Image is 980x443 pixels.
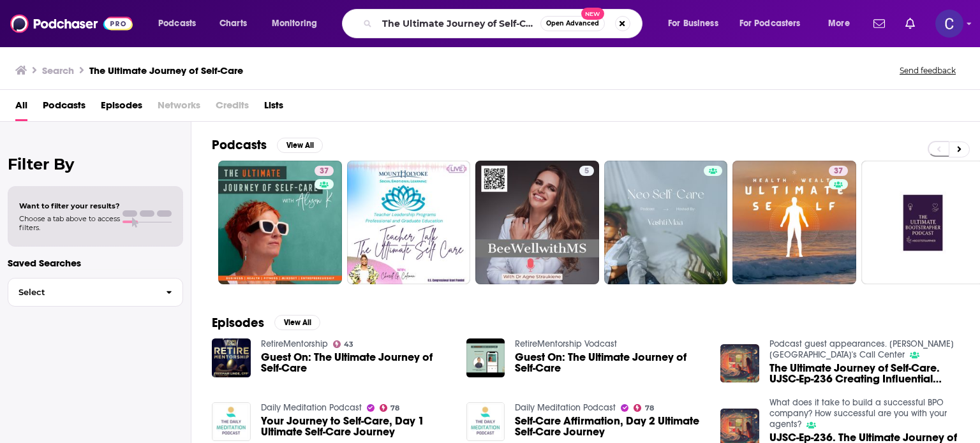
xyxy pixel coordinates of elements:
a: All [15,95,27,121]
a: The Ultimate Journey of Self-Care. UJSC-Ep-236 Creating Influential Conversations with Richard Blank [769,363,960,384]
a: Guest On: The Ultimate Journey of Self-Care [515,352,705,374]
a: Show notifications dropdown [868,13,890,34]
h3: The Ultimate Journey of Self-Care [89,64,243,76]
a: RetireMentorship [261,338,328,349]
a: 37 [218,161,342,284]
a: Charts [211,13,255,34]
button: Open AdvancedNew [540,16,605,31]
span: 78 [390,405,399,411]
a: Your Journey to Self-Care, Day 1 Ultimate Self-Care Journey [261,416,451,437]
img: The Ultimate Journey of Self-Care. UJSC-Ep-236 Creating Influential Conversations with Richard Blank [720,344,759,383]
a: 37 [732,161,856,284]
img: Self-Care Affirmation, Day 2 Ultimate Self-Care Journey [466,402,505,441]
span: Networks [158,95,200,121]
h2: Filter By [8,155,183,173]
span: Logged in as publicityxxtina [935,10,963,38]
button: open menu [819,13,866,34]
a: 37 [829,166,848,176]
a: 37 [315,166,334,176]
img: Guest On: The Ultimate Journey of Self-Care [466,338,505,377]
a: Episodes [101,95,142,121]
span: 37 [320,165,329,178]
a: What does it take to build a successful BPO company? How successful are you with your agents? [769,397,947,430]
div: Search podcasts, credits, & more... [354,9,655,38]
span: Credits [216,95,249,121]
a: Daily Meditation Podcast [515,402,616,413]
span: 43 [344,342,353,347]
a: Self-Care Affirmation, Day 2 Ultimate Self-Care Journey [515,416,705,437]
span: 78 [645,405,654,411]
span: Want to filter your results? [19,201,120,210]
button: Show profile menu [935,10,963,38]
a: 43 [333,340,354,348]
span: 5 [584,165,589,178]
a: 78 [380,404,400,412]
a: RetireMentorship Vodcast [515,338,617,349]
button: open menu [659,13,734,34]
h3: Search [42,64,74,76]
span: For Podcasters [739,15,801,33]
span: For Business [668,15,718,33]
button: Send feedback [896,65,960,76]
span: Charts [219,15,247,33]
a: Podcast guest appearances. Richard Blank Costa Rica's Call Center [769,338,954,360]
a: Podcasts [43,95,85,121]
button: open menu [731,13,819,34]
a: PodcastsView All [212,137,323,153]
a: Daily Meditation Podcast [261,402,362,413]
span: Podcasts [158,15,196,33]
a: Show notifications dropdown [900,13,920,34]
input: Search podcasts, credits, & more... [377,13,540,34]
span: The Ultimate Journey of Self-Care. UJSC-Ep-236 Creating Influential Conversations with [PERSON_NAME] [769,363,960,384]
span: Open Advanced [546,20,599,27]
span: Select [8,288,156,296]
button: open menu [149,13,212,34]
a: 5 [475,161,599,284]
a: Guest On: The Ultimate Journey of Self-Care [261,352,451,374]
a: 78 [634,404,654,412]
button: View All [277,138,323,153]
button: View All [274,315,320,330]
img: Guest On: The Ultimate Journey of Self-Care [212,338,251,377]
span: Choose a tab above to access filters. [19,214,120,232]
a: Lists [264,95,283,121]
button: Select [8,278,183,307]
span: Monitoring [272,15,317,33]
p: Saved Searches [8,257,183,269]
img: User Profile [935,10,963,38]
h2: Podcasts [212,137,267,153]
a: 5 [579,166,594,176]
span: New [581,8,604,20]
a: EpisodesView All [212,315,320,331]
h2: Episodes [212,315,264,331]
img: Your Journey to Self-Care, Day 1 Ultimate Self-Care Journey [212,402,251,441]
span: More [828,15,850,33]
button: open menu [263,13,334,34]
img: Podchaser - Follow, Share and Rate Podcasts [10,11,133,36]
span: 37 [834,165,843,178]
